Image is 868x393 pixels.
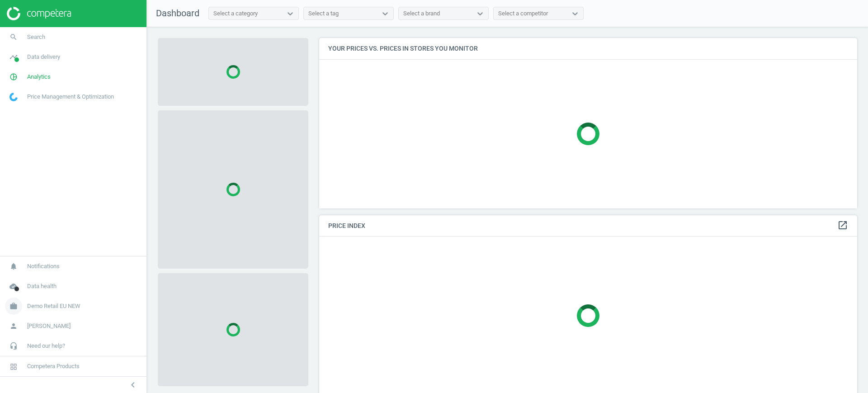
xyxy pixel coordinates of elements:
[27,53,60,61] span: Data delivery
[27,342,65,350] span: Need our help?
[5,48,22,66] i: timeline
[837,220,848,231] i: open_in_new
[5,68,22,85] i: pie_chart_outlined
[156,8,199,19] span: Dashboard
[27,33,45,41] span: Search
[5,298,22,315] i: work
[837,220,848,232] a: open_in_new
[5,337,22,355] i: headset_mic
[122,379,144,391] button: chevron_left
[27,302,80,310] span: Demo Retail EU NEW
[5,317,22,335] i: person
[27,93,114,101] span: Price Management & Optimization
[403,9,440,18] div: Select a brand
[27,282,57,290] span: Data health
[319,38,857,59] h4: Your prices vs. prices in stores you monitor
[9,93,18,101] img: wGWNvw8QSZomAAAAABJRU5ErkJggg==
[5,278,22,295] i: cloud_done
[308,9,339,18] div: Select a tag
[213,9,258,18] div: Select a category
[27,322,71,330] span: [PERSON_NAME]
[27,262,60,270] span: Notifications
[319,215,857,237] h4: Price Index
[5,258,22,275] i: notifications
[27,362,80,370] span: Competera Products
[5,28,22,46] i: search
[27,73,51,81] span: Analytics
[127,379,138,390] i: chevron_left
[7,7,71,20] img: ajHJNr6hYgQAAAAASUVORK5CYII=
[498,9,548,18] div: Select a competitor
